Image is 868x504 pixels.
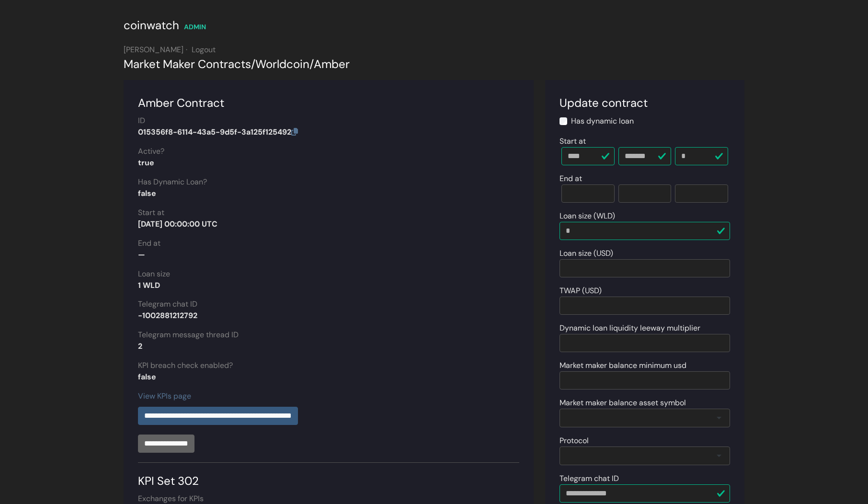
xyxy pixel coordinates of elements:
label: Dynamic loan liquidity leeway multiplier [560,322,700,334]
label: Telegram chat ID [138,298,197,310]
label: Protocol [560,435,589,447]
label: Telegram message thread ID [138,329,239,341]
label: Market maker balance minimum usd [560,360,686,371]
strong: 2 [138,341,142,351]
label: Telegram chat ID [560,473,619,484]
span: / [309,57,314,71]
div: [PERSON_NAME] [124,44,744,56]
strong: 1 WLD [138,280,160,290]
label: Loan size [138,268,170,280]
label: Has dynamic loan [571,115,634,127]
strong: true [138,158,154,168]
label: KPI breach check enabled? [138,360,233,371]
label: Loan size (USD) [560,248,613,259]
strong: — [138,250,145,260]
label: TWAP (USD) [560,285,602,297]
label: Market maker balance asset symbol [560,397,686,409]
a: coinwatch ADMIN [124,22,206,32]
strong: 015356f8-6114-43a5-9d5f-3a125f125492 [138,127,298,137]
a: Logout [192,45,216,55]
span: / [251,57,255,71]
div: Market Maker Contracts Worldcoin Amber [124,56,744,73]
label: End at [138,238,160,249]
label: Start at [138,207,164,218]
strong: false [138,188,156,198]
span: · [186,45,187,55]
label: ID [138,115,145,126]
strong: false [138,372,156,382]
div: coinwatch [124,17,179,34]
div: ADMIN [184,22,206,32]
div: Amber Contract [138,94,519,112]
div: KPI Set 302 [138,462,519,490]
a: View KPIs page [138,391,191,401]
label: Active? [138,146,164,157]
label: End at [560,173,582,184]
strong: -1002881212792 [138,310,197,321]
label: Start at [560,136,586,147]
label: Has Dynamic Loan? [138,176,207,188]
div: Update contract [560,94,730,112]
label: Loan size (WLD) [560,210,615,222]
strong: [DATE] 00:00:00 UTC [138,219,217,229]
